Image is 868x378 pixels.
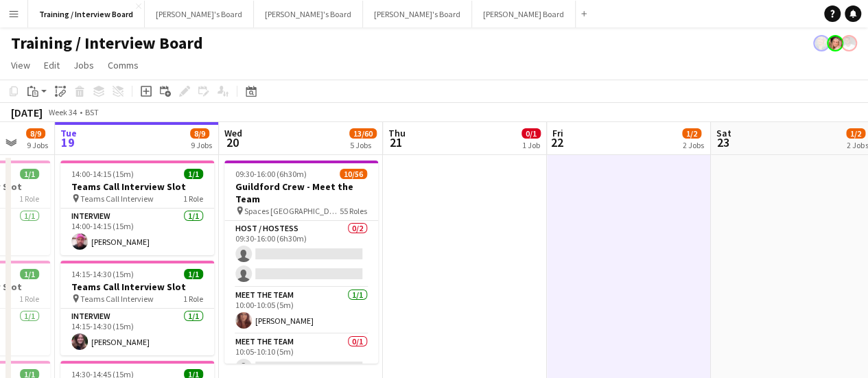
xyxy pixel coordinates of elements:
[224,221,378,287] app-card-role: Host / Hostess0/209:30-16:00 (6h30m)
[714,134,731,150] span: 23
[73,59,94,71] span: Jobs
[841,35,857,51] app-user-avatar: Jakub Zalibor
[682,128,701,139] span: 1/2
[846,128,865,139] span: 1/2
[522,140,540,150] div: 1 Job
[340,206,367,216] span: 55 Roles
[60,261,214,355] app-job-card: 14:15-14:30 (15m)1/1Teams Call Interview Slot Teams Call Interview1 RoleInterview1/114:15-14:30 (...
[350,140,376,150] div: 5 Jobs
[340,169,367,179] span: 10/56
[552,127,563,139] span: Fri
[85,107,99,117] div: BST
[28,1,145,27] button: Training / Interview Board
[108,59,139,71] span: Comms
[38,56,65,74] a: Edit
[20,269,39,279] span: 1/1
[521,128,541,139] span: 0/1
[349,128,377,139] span: 13/60
[224,127,242,139] span: Wed
[60,209,214,255] app-card-role: Interview1/114:00-14:15 (15m)[PERSON_NAME]
[716,127,731,139] span: Sat
[45,107,80,117] span: Week 34
[44,59,60,71] span: Edit
[183,294,203,304] span: 1 Role
[60,127,77,139] span: Tue
[80,294,154,304] span: Teams Call Interview
[60,281,214,293] h3: Teams Call Interview Slot
[11,106,43,119] div: [DATE]
[388,127,406,139] span: Thu
[813,35,830,51] app-user-avatar: Gabrielle Pike
[827,35,843,51] app-user-avatar: Fran Dancona
[26,128,45,139] span: 8/9
[244,206,340,216] span: Spaces [GEOGRAPHIC_DATA]
[190,128,209,139] span: 8/9
[68,56,99,74] a: Jobs
[184,169,203,179] span: 1/1
[20,169,39,179] span: 1/1
[550,134,563,150] span: 22
[11,33,203,54] h1: Training / Interview Board
[5,56,36,74] a: View
[145,1,254,27] button: [PERSON_NAME]'s Board
[472,1,576,27] button: [PERSON_NAME] Board
[224,180,378,205] h3: Guildford Crew - Meet the Team
[224,161,378,364] app-job-card: 09:30-16:00 (6h30m)10/56Guildford Crew - Meet the Team Spaces [GEOGRAPHIC_DATA]55 RolesHost / Hos...
[102,56,144,74] a: Comms
[27,140,48,150] div: 9 Jobs
[191,140,212,150] div: 9 Jobs
[847,140,868,150] div: 2 Jobs
[683,140,704,150] div: 2 Jobs
[235,169,307,179] span: 09:30-16:00 (6h30m)
[80,193,154,204] span: Teams Call Interview
[363,1,472,27] button: [PERSON_NAME]'s Board
[224,287,378,334] app-card-role: Meet The Team1/110:00-10:05 (5m)[PERSON_NAME]
[71,169,134,179] span: 14:00-14:15 (15m)
[11,59,30,71] span: View
[60,309,214,355] app-card-role: Interview1/114:15-14:30 (15m)[PERSON_NAME]
[19,294,39,304] span: 1 Role
[60,161,214,255] app-job-card: 14:00-14:15 (15m)1/1Teams Call Interview Slot Teams Call Interview1 RoleInterview1/114:00-14:15 (...
[58,134,77,150] span: 19
[184,269,203,279] span: 1/1
[386,134,406,150] span: 21
[222,134,242,150] span: 20
[183,193,203,204] span: 1 Role
[71,269,134,279] span: 14:15-14:30 (15m)
[254,1,363,27] button: [PERSON_NAME]'s Board
[19,193,39,204] span: 1 Role
[60,180,214,193] h3: Teams Call Interview Slot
